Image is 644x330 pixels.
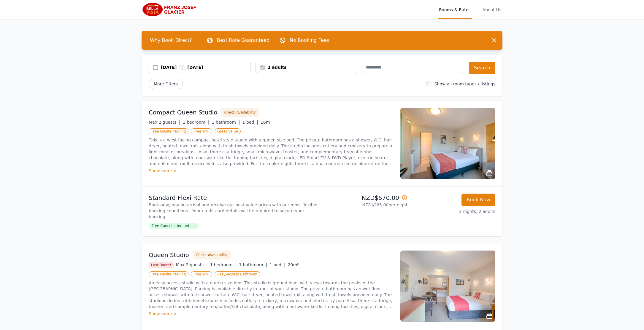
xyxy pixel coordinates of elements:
span: Easy-Access Bathroom [215,271,260,277]
span: Max 2 guests | [176,262,208,267]
span: 1 bed | [269,262,285,267]
span: Free WiFi [191,128,212,134]
span: Free WiFi [191,271,212,277]
span: 1 bed | [242,120,258,125]
div: [DATE] [DATE] [161,64,250,70]
span: 1 bathroom | [239,262,267,267]
span: 1 bathroom | [212,120,240,125]
p: NZD$570.00 [324,194,407,202]
p: This is a west facing compact hotel style studio with a queen size bed. The private bathroom has ... [149,137,393,167]
span: Max 2 guests | [149,120,180,125]
div: Show more > [149,311,393,317]
button: Book Now [461,194,495,206]
p: No Booking Fees [290,37,329,44]
p: Best Rate Guaranteed [217,37,269,44]
div: Show more > [149,168,393,174]
label: Show all room types / listings [434,82,495,86]
button: Search [469,62,495,74]
p: Standard Flexi Rate [149,194,320,202]
div: 2 adults [256,64,357,70]
span: Free Onsite Parking [149,128,188,134]
span: Free Onsite Parking [149,271,188,277]
img: Bella Vista Franz Josef Glacier [142,2,199,17]
p: Book now, pay on arrival and receive our best value prices with our most flexible booking conditi... [149,202,320,220]
span: 16m² [261,120,272,125]
span: 1 bedroom | [210,262,237,267]
span: Free Cancellation until ... [149,223,199,229]
button: Check Availability [221,108,259,117]
p: 2 nights, 2 adults [412,208,495,214]
span: 20m² [288,262,299,267]
h3: Queen Studio [149,251,189,259]
h3: Compact Queen Studio [149,108,218,117]
button: Check Availability [193,251,231,259]
p: An easy access studio with a queen size bed. This studio is ground level with views towards the p... [149,280,393,310]
span: 1 bedroom | [183,120,210,125]
span: Why Book Direct? [145,34,197,46]
p: NZD$285.00 per night [324,202,407,208]
span: Last Room! [149,262,174,268]
span: Great Value [215,128,241,134]
span: More Filters [149,79,183,89]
